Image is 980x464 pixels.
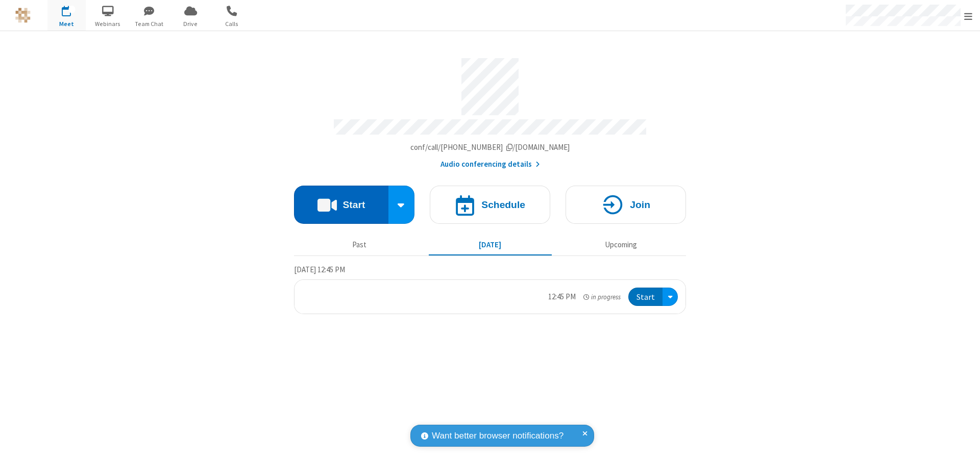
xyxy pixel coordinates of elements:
[410,142,570,152] span: Copy my meeting room link
[294,186,388,224] button: Start
[566,186,686,224] button: Join
[47,19,86,29] span: Meet
[663,288,678,306] div: Open menu
[481,200,525,210] h4: Schedule
[432,429,563,443] span: Want better browser notifications?
[559,235,682,254] button: Upcoming
[294,264,686,315] section: Today's Meetings
[171,19,210,29] span: Drive
[294,265,345,274] span: [DATE] 12:45 PM
[548,291,576,303] div: 12:45 PM
[954,437,972,457] iframe: Chat
[213,19,251,29] span: Calls
[388,186,415,224] div: Start conference options
[628,288,663,306] button: Start
[294,50,686,170] section: Account details
[89,19,127,29] span: Webinars
[410,142,570,153] button: Copy my meeting room linkCopy my meeting room link
[630,200,650,210] h4: Join
[298,235,421,254] button: Past
[15,8,31,23] img: QA Selenium DO NOT DELETE OR CHANGE
[130,19,168,29] span: Team Chat
[429,235,552,254] button: [DATE]
[583,292,621,302] em: in progress
[342,200,365,210] h4: Start
[440,159,540,170] button: Audio conferencing details
[430,186,550,224] button: Schedule
[69,6,76,13] div: 1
